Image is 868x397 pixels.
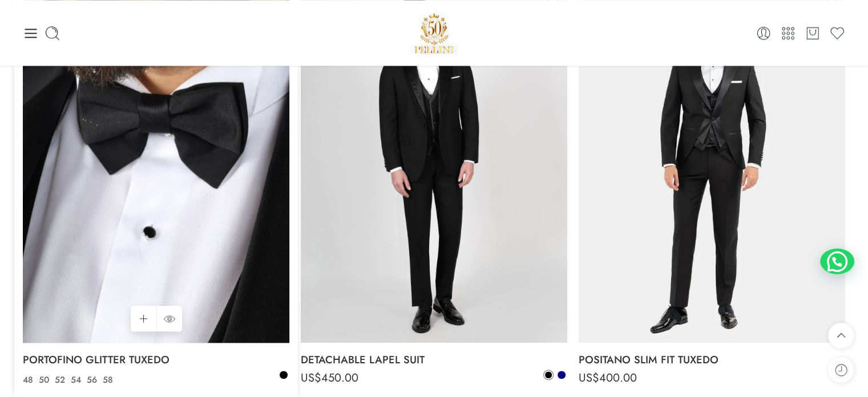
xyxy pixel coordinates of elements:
[36,374,52,387] a: 50
[579,370,637,386] bdi: 400.00
[579,370,599,386] span: US$
[543,370,554,380] a: Black
[556,370,567,380] a: Navy
[410,9,459,57] a: Pellini -
[23,370,80,386] bdi: 350.00
[23,348,289,371] a: PORTOFINO GLITTER TUXEDO
[410,9,459,57] img: Pellini
[579,348,845,371] a: POSITANO SLIM FIT TUXEDO
[301,370,358,386] bdi: 450.00
[805,25,821,41] a: Cart
[20,374,36,387] a: 48
[100,374,116,387] a: 58
[68,374,84,387] a: 54
[829,25,845,41] a: Wishlist
[23,370,43,386] span: US$
[301,348,567,371] a: DETACHABLE LAPEL SUIT
[131,306,156,331] a: Select options for “PORTOFINO GLITTER TUXEDO”
[756,25,772,41] a: Login / Register
[84,374,100,387] a: 56
[301,370,321,386] span: US$
[52,374,68,387] a: 52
